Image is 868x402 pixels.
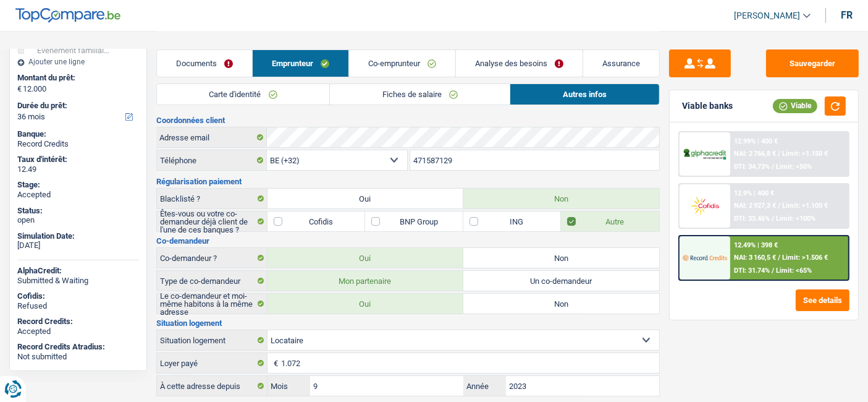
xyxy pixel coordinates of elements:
[17,165,139,174] div: 12.49
[778,254,780,262] span: /
[157,84,329,105] a: Carte d'identité
[724,6,811,26] a: [PERSON_NAME]
[17,58,139,66] div: Ajouter une ligne
[782,202,828,210] span: Limit: >1.100 €
[17,266,139,276] div: AlphaCredit:
[683,147,727,161] img: AlphaCredit
[772,215,774,223] span: /
[463,294,659,314] label: Non
[157,212,268,231] label: Êtes-vous ou votre co-demandeur déjà client de l'une de ces banques ?
[463,376,507,396] label: Année
[683,247,727,269] img: Record Credits
[157,189,268,208] label: Blacklisté ?
[778,202,780,210] span: /
[268,189,463,208] label: Oui
[583,50,659,77] a: Assurance
[734,202,776,210] span: NAI: 2 927,3 €
[734,215,770,223] span: DTI: 33.46%
[776,163,812,171] span: Limit: <50%
[463,248,659,268] label: Non
[766,49,859,77] button: Sauvegarder
[796,289,849,311] button: See details
[156,127,267,147] label: Adresse email
[157,248,268,268] label: Co-demandeur ?
[776,267,812,275] span: Limit: <65%
[734,137,778,145] div: 12.99% | 400 €
[17,84,22,94] span: €
[782,254,828,262] span: Limit: >1.506 €
[17,180,139,190] div: Stage:
[157,353,268,373] label: Loyer payé
[773,99,817,113] div: Viable
[157,294,268,314] label: Le co-demandeur et moi-même habitons à la même adresse
[734,241,778,249] div: 12.49% | 398 €
[682,101,733,111] div: Viable banks
[330,84,510,105] a: Fiches de salaire
[17,301,139,311] div: Refused
[365,212,463,231] label: BNP Group
[17,231,139,241] div: Simulation Date:
[841,9,853,21] div: fr
[17,206,139,216] div: Status:
[734,11,800,21] span: [PERSON_NAME]
[157,50,252,77] a: Documents
[15,8,120,23] img: TopCompare Logo
[463,212,562,231] label: ING
[17,241,139,250] div: [DATE]
[268,212,366,231] label: Cofidis
[157,150,267,170] label: Téléphone
[17,327,139,336] div: Accepted
[17,129,139,139] div: Banque:
[268,248,463,268] label: Oui
[772,267,774,275] span: /
[506,376,659,396] input: AAAA
[17,215,139,225] div: open
[310,376,463,396] input: MM
[17,276,139,286] div: Submitted & Waiting
[268,294,463,314] label: Oui
[349,50,455,77] a: Co-emprunteur
[156,116,660,124] h3: Coordonnées client
[17,139,139,149] div: Record Credits
[17,73,137,83] label: Montant du prêt:
[268,376,311,396] label: Mois
[268,353,281,373] span: €
[157,376,268,396] label: À cette adresse depuis
[734,163,770,171] span: DTI: 34.73%
[778,150,780,158] span: /
[156,237,660,245] h3: Co-demandeur
[17,155,139,165] div: Taux d'intérêt:
[734,150,776,158] span: NAI: 2 766,8 €
[156,177,660,186] h3: Régularisation paiement
[17,352,139,362] div: Not submitted
[510,84,659,105] a: Autres infos
[17,317,139,327] div: Record Credits:
[734,254,776,262] span: NAI: 3 160,5 €
[268,271,463,291] label: Mon partenaire
[463,271,659,291] label: Un co-demandeur
[17,101,137,111] label: Durée du prêt:
[683,195,727,217] img: Cofidis
[456,50,583,77] a: Analyse des besoins
[734,189,774,197] div: 12.9% | 400 €
[156,319,660,327] h3: Situation logement
[157,271,268,291] label: Type de co-demandeur
[772,163,774,171] span: /
[157,330,268,350] label: Situation logement
[782,150,828,158] span: Limit: >1.150 €
[561,212,659,231] label: Autre
[734,267,770,275] span: DTI: 31.74%
[463,189,659,208] label: Non
[776,215,815,223] span: Limit: <100%
[253,50,348,77] a: Emprunteur
[17,342,139,352] div: Record Credits Atradius:
[410,150,659,170] input: 401020304
[17,291,139,301] div: Cofidis:
[17,190,139,200] div: Accepted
